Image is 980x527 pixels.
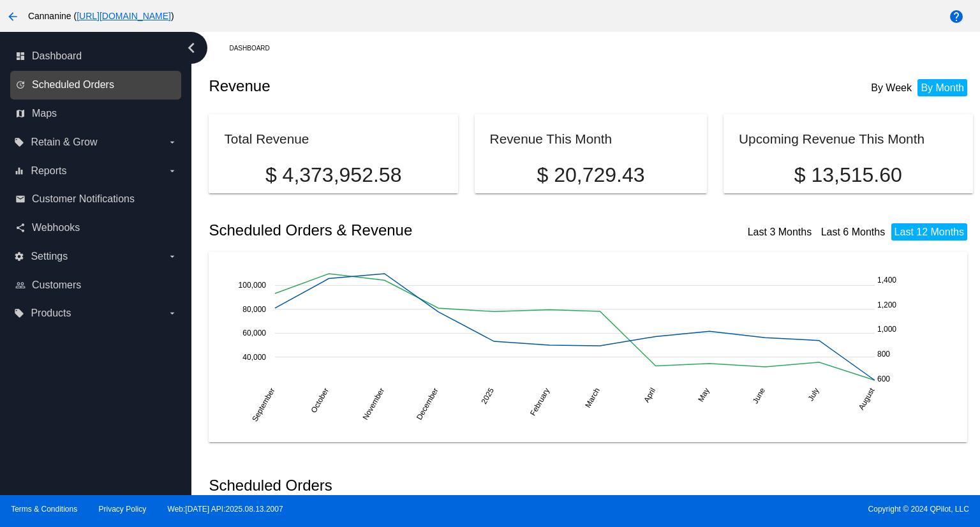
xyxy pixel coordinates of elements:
li: By Month [917,79,967,96]
a: update Scheduled Orders [15,75,177,95]
span: Dashboard [32,50,82,62]
h2: Scheduled Orders & Revenue [209,221,591,239]
a: dashboard Dashboard [15,46,177,66]
span: Retain & Grow [31,137,97,148]
text: July [806,386,821,402]
h2: Total Revenue [224,131,309,146]
text: June [751,386,767,405]
a: Web:[DATE] API:2025.08.13.2007 [168,505,283,514]
i: email [15,194,26,204]
p: $ 4,373,952.58 [224,163,442,187]
i: arrow_drop_down [167,251,177,262]
text: 100,000 [239,281,267,290]
p: $ 13,515.60 [739,163,957,187]
i: arrow_drop_down [167,166,177,176]
i: arrow_drop_down [167,308,177,318]
p: $ 20,729.43 [490,163,692,187]
h2: Scheduled Orders [209,477,591,494]
text: September [251,386,277,423]
text: October [309,386,330,414]
text: 1,200 [877,300,896,309]
i: equalizer [14,166,24,176]
a: [URL][DOMAIN_NAME] [77,11,171,21]
span: Webhooks [32,222,80,234]
text: November [361,386,387,421]
text: 600 [877,374,890,383]
text: March [584,386,602,409]
i: settings [14,251,24,262]
text: 60,000 [243,329,267,338]
mat-icon: arrow_back [5,9,20,24]
a: Dashboard [229,38,281,58]
span: Customers [32,279,81,291]
i: chevron_left [181,38,202,58]
text: May [697,386,711,403]
span: Products [31,308,71,319]
text: December [415,386,440,421]
a: Last 12 Months [895,226,964,237]
text: 80,000 [243,304,267,313]
span: Cannanine ( ) [28,11,174,21]
i: arrow_drop_down [167,137,177,147]
text: 1,400 [877,276,896,285]
span: Copyright © 2024 QPilot, LLC [501,505,969,514]
text: 2025 [480,386,496,405]
a: Last 3 Months [748,226,812,237]
a: Last 6 Months [821,226,886,237]
a: people_outline Customers [15,275,177,295]
a: Privacy Policy [99,505,147,514]
text: 800 [877,350,890,359]
i: map [15,108,26,119]
i: local_offer [14,137,24,147]
h2: Revenue This Month [490,131,612,146]
i: share [15,223,26,233]
text: 1,000 [877,325,896,334]
i: people_outline [15,280,26,290]
span: Scheduled Orders [32,79,114,91]
a: share Webhooks [15,218,177,238]
span: Reports [31,165,66,177]
mat-icon: help [949,9,964,24]
a: Terms & Conditions [11,505,77,514]
a: map Maps [15,103,177,124]
i: update [15,80,26,90]
h2: Revenue [209,77,591,95]
li: By Week [868,79,915,96]
span: Customer Notifications [32,193,135,205]
i: dashboard [15,51,26,61]
h2: Upcoming Revenue This Month [739,131,924,146]
text: August [857,386,877,412]
span: Settings [31,251,68,262]
a: email Customer Notifications [15,189,177,209]
text: April [642,386,658,404]
i: local_offer [14,308,24,318]
text: February [528,386,551,417]
text: 40,000 [243,352,267,361]
span: Maps [32,108,57,119]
